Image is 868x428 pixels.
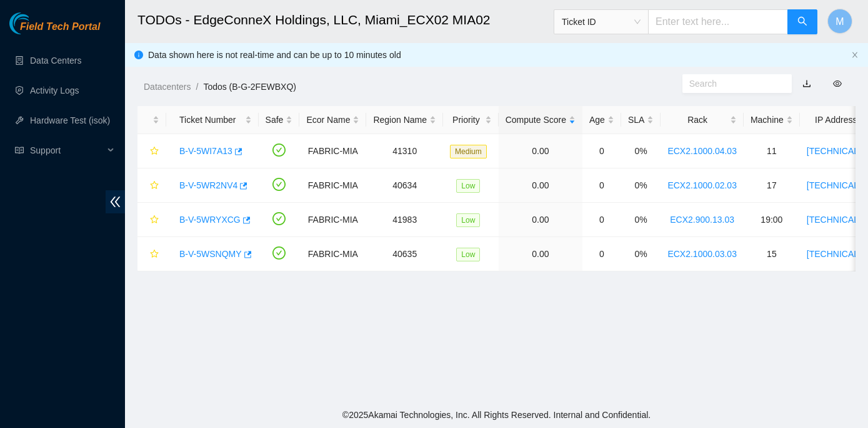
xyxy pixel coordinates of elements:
span: / [196,82,198,92]
span: Low [456,179,480,193]
td: 0 [582,203,621,237]
button: star [144,244,159,264]
a: ECX2.1000.04.03 [667,146,737,156]
td: 0.00 [499,237,582,271]
span: star [150,215,159,225]
button: close [851,51,859,59]
img: Akamai Technologies [9,12,63,34]
td: 17 [744,168,800,203]
a: Datacenters [144,82,191,92]
a: Activity Logs [30,85,79,95]
a: Todos (B-G-2FEWBXQ) [203,82,296,92]
button: M [827,9,852,34]
a: B-V-5WR2NV4 [179,180,237,190]
button: download [793,74,821,94]
span: Low [456,213,480,227]
td: 0.00 [499,168,582,203]
td: 0% [621,237,661,271]
td: 11 [744,134,800,168]
td: 0% [621,203,661,237]
a: ECX2.1000.03.03 [667,249,737,259]
td: 15 [744,237,800,271]
td: 19:00 [744,203,800,237]
button: star [144,210,159,230]
span: Low [456,248,480,261]
a: Hardware Test (isok) [30,115,110,125]
span: Field Tech Portal [20,21,100,33]
span: star [150,250,159,260]
span: M [836,14,844,29]
span: check-circle [272,246,286,260]
td: 40635 [366,237,443,271]
td: 0.00 [499,203,582,237]
input: Enter text here... [648,9,788,34]
span: star [150,147,159,157]
td: FABRIC-MIA [299,203,366,237]
td: 0% [621,168,661,203]
footer: © 2025 Akamai Technologies, Inc. All Rights Reserved. Internal and Confidential. [125,402,868,428]
span: double-left [106,190,125,213]
a: B-V-5WSNQMY [179,249,242,259]
a: ECX2.1000.02.03 [667,180,737,190]
a: B-V-5WI7A13 [179,146,232,156]
input: Search [689,77,775,90]
td: 41310 [366,134,443,168]
td: FABRIC-MIA [299,134,366,168]
span: check-circle [272,212,286,225]
td: 0 [582,168,621,203]
td: FABRIC-MIA [299,168,366,203]
a: B-V-5WRYXCG [179,215,241,225]
td: 40634 [366,168,443,203]
span: search [797,16,807,28]
a: download [802,79,811,89]
button: star [144,141,159,161]
span: Support [30,138,104,163]
span: eye [833,79,842,88]
td: 41983 [366,203,443,237]
td: 0.00 [499,134,582,168]
span: Ticket ID [562,12,641,31]
a: Data Centers [30,56,81,66]
span: check-circle [272,178,286,191]
span: check-circle [272,143,286,157]
td: 0 [582,237,621,271]
td: 0 [582,134,621,168]
a: Akamai TechnologiesField Tech Portal [9,22,100,39]
td: FABRIC-MIA [299,237,366,271]
span: close [851,51,859,59]
span: star [150,181,159,191]
span: read [15,146,24,155]
a: ECX2.900.13.03 [670,215,734,225]
button: star [144,175,159,195]
span: Medium [450,145,487,158]
button: search [787,9,817,34]
td: 0% [621,134,661,168]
